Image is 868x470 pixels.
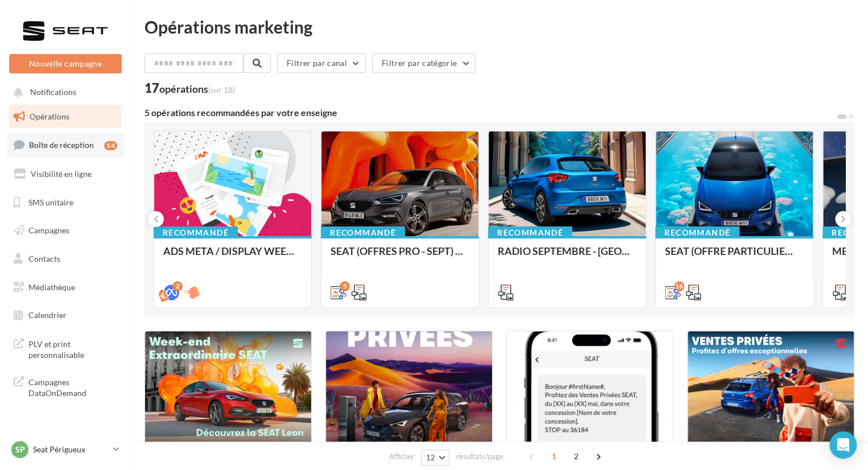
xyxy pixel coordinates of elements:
span: Campagnes [28,225,69,235]
span: (sur 18) [208,85,235,94]
p: Seat Périgueux [33,444,109,455]
div: SEAT (OFFRES PRO - SEPT) - SOCIAL MEDIA [330,245,469,268]
a: Contacts [7,247,124,271]
div: 17 [144,82,235,94]
span: Notifications [30,88,76,97]
span: Boîte de réception [29,140,94,150]
div: Recommandé [321,226,405,239]
span: SMS unitaire [28,197,73,207]
div: Opérations marketing [144,18,854,35]
span: Calendrier [28,310,67,320]
div: ADS META / DISPLAY WEEK-END Extraordinaire (JPO) Septembre 2025 [163,245,302,268]
div: SEAT (OFFRE PARTICULIER - SEPT) - SOCIAL MEDIA [665,245,804,268]
div: RADIO SEPTEMBRE - [GEOGRAPHIC_DATA] 6€/Jour + Week-end extraordinaire [498,245,636,268]
div: 5 [340,281,350,291]
div: Recommandé [154,226,238,239]
span: Afficher [389,451,415,462]
a: SMS unitaire [7,191,124,215]
button: 12 [421,450,450,465]
span: SP [15,444,25,455]
span: Campagnes DataOnDemand [28,374,117,399]
a: Opérations [7,105,124,129]
div: 2 [172,281,183,291]
span: 2 [567,447,585,465]
div: 5 opérations recommandées par votre enseigne [144,108,836,117]
span: Opérations [30,112,69,121]
span: PLV et print personnalisable [28,336,117,361]
div: Open Intercom Messenger [829,431,857,459]
span: Contacts [28,254,60,263]
span: 12 [426,453,436,462]
span: 1 [545,447,563,465]
a: Boîte de réception14 [7,133,124,157]
div: Recommandé [655,226,739,239]
a: PLV et print personnalisable [7,332,124,365]
span: Visibilité en ligne [31,169,92,179]
div: 14 [104,141,117,150]
button: Nouvelle campagne [9,54,122,73]
span: résultats/page [456,451,503,462]
a: Calendrier [7,303,124,327]
a: Campagnes DataOnDemand [7,370,124,403]
div: 16 [674,281,684,291]
span: Médiathèque [28,282,75,292]
button: Filtrer par catégorie [372,53,476,73]
div: Recommandé [488,226,572,239]
a: SP Seat Périgueux [9,439,122,460]
a: Campagnes [7,218,124,242]
a: Médiathèque [7,275,124,299]
a: Visibilité en ligne [7,162,124,186]
div: opérations [159,84,235,94]
button: Filtrer par canal [277,53,366,73]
